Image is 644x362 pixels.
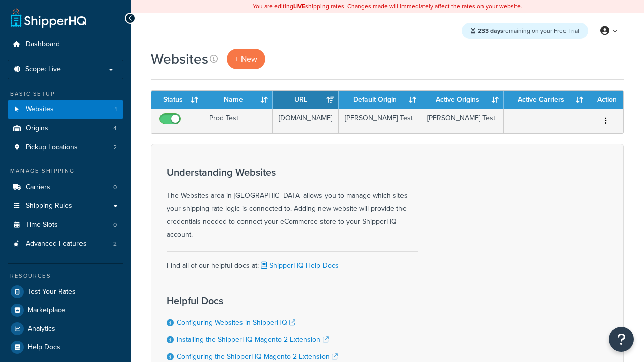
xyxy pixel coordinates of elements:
a: Installing the ShipperHQ Magento 2 Extension [177,334,329,345]
a: Advanced Features 2 [8,235,123,253]
span: 2 [113,240,117,248]
a: Time Slots 0 [8,216,123,234]
a: Help Docs [8,338,123,356]
th: Status: activate to sort column ascending [151,90,203,109]
a: Test Your Rates [8,283,123,301]
span: Help Docs [28,343,60,352]
a: Websites 1 [8,100,123,119]
span: + New [235,53,257,65]
td: [PERSON_NAME] Test [339,109,421,133]
span: Origins [26,124,48,133]
span: Carriers [26,183,50,192]
div: Resources [8,271,123,280]
a: Dashboard [8,35,123,54]
a: Pickup Locations 2 [8,138,123,157]
span: Test Your Rates [28,288,76,296]
div: Manage Shipping [8,167,123,175]
li: Origins [8,119,123,138]
th: Default Origin: activate to sort column ascending [339,90,421,109]
li: Time Slots [8,216,123,234]
li: Carriers [8,178,123,197]
a: Shipping Rules [8,197,123,215]
button: Open Resource Center [609,327,634,352]
span: Analytics [28,325,55,333]
li: Websites [8,100,123,119]
a: ShipperHQ Home [11,8,86,28]
td: [PERSON_NAME] Test [421,109,504,133]
div: Find all of our helpful docs at: [167,251,418,273]
div: Basic Setup [8,89,123,98]
span: Marketplace [28,306,65,315]
div: The Websites area in [GEOGRAPHIC_DATA] allows you to manage which sites your shipping rate logic ... [167,167,418,241]
span: Websites [26,105,54,114]
div: remaining on your Free Trial [462,23,588,39]
a: Configuring the ShipperHQ Magento 2 Extension [177,351,338,362]
span: 1 [115,105,117,114]
th: Active Carriers: activate to sort column ascending [504,90,588,109]
th: Name: activate to sort column ascending [203,90,273,109]
li: Advanced Features [8,235,123,253]
a: ShipperHQ Help Docs [259,260,339,271]
span: 4 [113,124,117,133]
span: Dashboard [26,40,60,49]
h3: Helpful Docs [167,295,348,306]
span: 0 [113,221,117,229]
span: Shipping Rules [26,202,72,210]
th: URL: activate to sort column ascending [273,90,339,109]
h1: Websites [151,49,208,69]
span: 2 [113,143,117,152]
span: 0 [113,183,117,192]
b: LIVE [293,2,305,11]
a: Carriers 0 [8,178,123,197]
a: Origins 4 [8,119,123,138]
a: Marketplace [8,301,123,319]
a: + New [227,49,265,69]
h3: Understanding Websites [167,167,418,178]
span: Time Slots [26,221,58,229]
td: Prod Test [203,109,273,133]
td: [DOMAIN_NAME] [273,109,339,133]
th: Active Origins: activate to sort column ascending [421,90,504,109]
span: Pickup Locations [26,143,78,152]
th: Action [588,90,623,109]
strong: 233 days [478,26,503,35]
li: Pickup Locations [8,138,123,157]
a: Analytics [8,320,123,338]
span: Advanced Features [26,240,87,248]
span: Scope: Live [25,65,61,74]
a: Configuring Websites in ShipperHQ [177,317,295,328]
